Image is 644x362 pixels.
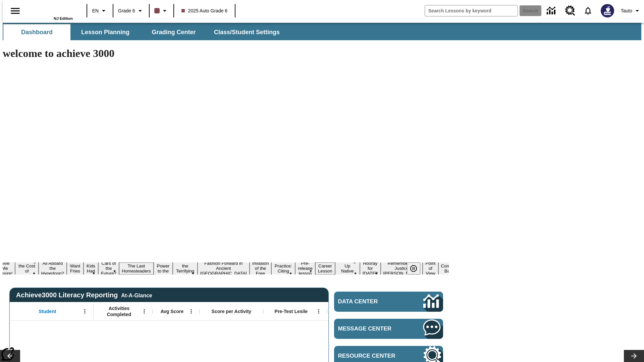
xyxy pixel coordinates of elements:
button: Open Menu [186,306,196,316]
button: Pause [407,262,420,275]
button: Class color is dark brown. Change class color [152,5,171,17]
button: Slide 5 Dirty Jobs Kids Had To Do [84,252,98,285]
button: Slide 8 Solar Power to the People [154,257,173,280]
div: Pause [407,262,427,275]
span: Score per Activity [212,308,252,314]
span: Tauto [621,7,632,14]
button: Slide 2 Covering the Cost of College [15,257,38,280]
span: Pre-Test Lexile [275,308,308,314]
button: Slide 7 The Last Homesteaders [119,262,154,275]
button: Open Menu [139,306,149,316]
button: Slide 15 Cooking Up Native Traditions [335,257,360,280]
button: Slide 11 The Invasion of the Free CD [250,255,272,282]
span: Achieve3000 Literacy Reporting [16,291,152,299]
button: Profile/Settings [618,5,644,17]
a: Data Center [543,2,561,20]
span: Lesson Planning [81,28,129,36]
button: Open Menu [80,306,90,316]
span: Grading Center [152,28,196,36]
button: Slide 17 Remembering Justice O'Connor [381,260,423,277]
button: Slide 3 All Aboard the Hyperloop? [39,260,67,277]
button: Slide 9 Attack of the Terrifying Tomatoes [173,257,198,280]
span: Student [39,308,56,314]
button: Lesson carousel, Next [624,350,644,362]
a: Message Center [334,319,443,339]
button: Lesson Planning [72,24,139,40]
button: Grading Center [140,24,207,40]
button: Slide 12 Mixed Practice: Citing Evidence [271,257,295,280]
div: Home [29,2,73,20]
button: Slide 6 Cars of the Future? [98,260,119,277]
button: Slide 4 Do You Want Fries With That? [67,252,84,285]
span: Message Center [338,325,403,332]
img: Avatar [601,4,614,17]
span: Class/Student Settings [214,28,280,36]
button: Slide 19 The Constitution's Balancing Act [438,257,471,280]
a: Notifications [579,2,597,19]
span: Grade 6 [118,7,135,14]
a: Resource Center, Will open in new tab [561,2,579,20]
a: Home [29,3,73,16]
button: Open Menu [314,306,324,316]
span: Dashboard [21,28,53,36]
span: NJ Edition [54,16,73,20]
button: Slide 10 Fashion Forward in Ancient Rome [198,260,250,277]
button: Slide 13 Pre-release lesson [295,260,315,277]
div: SubNavbar [3,23,641,40]
div: SubNavbar [3,24,286,40]
button: Dashboard [3,24,70,40]
button: Select a new avatar [597,2,618,19]
span: Data Center [338,298,401,305]
a: Data Center [334,292,443,312]
h1: welcome to achieve 3000 [3,47,449,60]
span: 2025 Auto Grade 6 [181,7,228,14]
button: Grade: Grade 6, Select a grade [115,5,147,17]
button: Class/Student Settings [209,24,285,40]
span: Activities Completed [97,305,141,317]
span: EN [92,7,99,14]
span: Resource Center [338,353,403,359]
button: Open side menu [5,1,25,21]
div: At-A-Glance [121,291,152,299]
button: Language: EN, Select a language [89,5,111,17]
span: Avg Score [160,308,183,314]
button: Slide 14 Career Lesson [315,262,335,275]
button: Slide 16 Hooray for Constitution Day! [360,260,381,277]
button: Slide 18 Point of View [423,260,438,277]
input: search field [425,5,518,16]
